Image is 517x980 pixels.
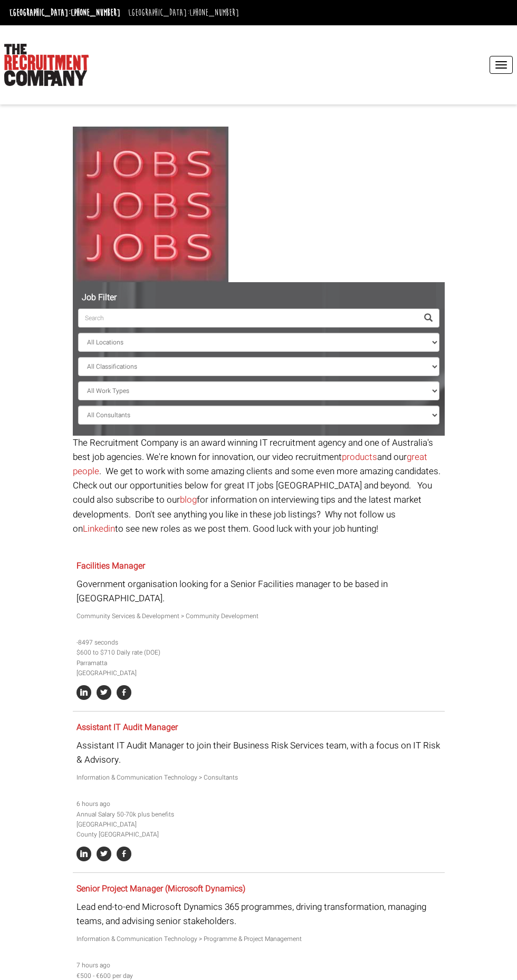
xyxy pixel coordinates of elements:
p: The Recruitment Company is an award winning IT recruitment agency and one of Australia's best job... [73,436,445,536]
p: Community Services & Development > Community Development [76,611,441,621]
li: $600 to $710 Daily rate (DOE) [76,648,441,658]
li: 7 hours ago [76,960,441,971]
p: Information & Communication Technology > Consultants [76,773,441,783]
input: Search [78,309,418,328]
li: [GEOGRAPHIC_DATA] County [GEOGRAPHIC_DATA] [76,820,441,840]
li: Annual Salary 50-70k plus benefits [76,810,441,820]
a: [PHONE_NUMBER] [71,7,120,18]
p: Assistant IT Audit Manager to join their Business Risk Services team, with a focus on IT Risk & A... [76,738,441,767]
a: great people [73,450,427,478]
a: Senior Project Manager (Microsoft Dynamics) [76,882,245,895]
p: Government organisation looking for a Senior Facilities manager to be based in [GEOGRAPHIC_DATA]. [76,577,441,606]
li: 6 hours ago [76,799,441,809]
img: Jobs, Jobs, Jobs [73,127,228,282]
img: The Recruitment Company [4,44,89,86]
a: Facilities Manager [76,560,145,572]
a: Assistant IT Audit Manager [76,721,178,734]
p: Information & Communication Technology > Programme & Project Management [76,934,441,944]
li: [GEOGRAPHIC_DATA]: [7,4,123,21]
p: Lead end-to-end Microsoft Dynamics 365 programmes, driving transformation, managing teams, and ad... [76,900,441,928]
li: [GEOGRAPHIC_DATA]: [126,4,242,21]
li: -8497 seconds [76,638,441,648]
a: blog [180,493,197,506]
li: Parramatta [GEOGRAPHIC_DATA] [76,658,441,678]
a: Linkedin [83,522,115,535]
h5: Job Filter [78,293,439,303]
a: [PHONE_NUMBER] [189,7,239,18]
a: products [342,450,377,464]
